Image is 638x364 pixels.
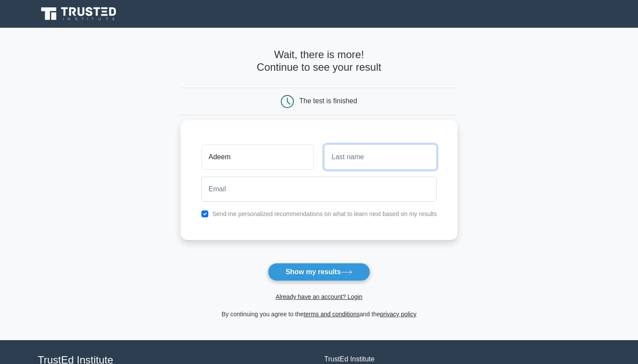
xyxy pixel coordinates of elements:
[175,309,463,319] div: By continuing you agree to the and the
[201,144,314,170] input: First name
[181,49,458,74] h4: Wait, there is more! Continue to see your result
[276,293,362,300] a: Already have an account? Login
[299,97,357,105] div: The test is finished
[304,311,360,318] a: terms and conditions
[212,210,437,217] label: Send me personalized recommendations on what to learn next based on my results
[324,144,437,170] input: Last name
[201,177,437,202] input: Email
[268,263,370,281] button: Show my results
[380,311,417,318] a: privacy policy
